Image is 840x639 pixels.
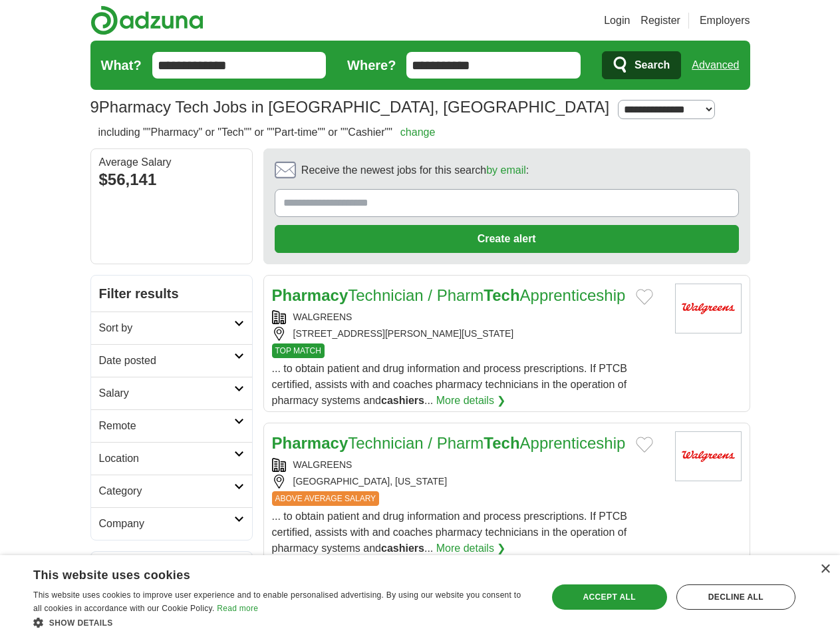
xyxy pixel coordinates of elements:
[99,418,234,434] h2: Remote
[99,516,234,532] h2: Company
[381,542,424,554] strong: cashiers
[272,286,626,304] a: PharmacyTechnician / PharmTechApprenticeship
[90,95,99,119] span: 9
[484,434,519,452] strong: Tech
[347,55,396,75] label: Where?
[675,284,742,333] img: Walgreens logo
[272,434,626,452] a: PharmacyTechnician / PharmTechApprenticeship
[272,286,349,304] strong: Pharmacy
[33,590,521,613] span: This website uses cookies to improve user experience and to enable personalised advertising. By u...
[49,618,113,628] span: Show details
[99,168,244,192] div: $56,141
[99,483,234,499] h2: Category
[33,563,498,583] div: This website uses cookies
[272,511,628,554] span: ... to obtain patient and drug information and process prescriptions. If PTCB certified, assists ...
[676,584,795,610] div: Decline all
[293,312,352,322] a: WALGREENS
[217,604,258,613] a: Read more, opens a new window
[636,437,653,453] button: Add to favorite jobs
[272,363,628,406] span: ... to obtain patient and drug information and process prescriptions. If PTCB certified, assists ...
[99,353,234,369] h2: Date posted
[400,126,436,138] a: change
[640,13,680,29] a: Register
[272,491,380,506] span: ABOVE AVERAGE SALARY
[99,451,234,467] h2: Location
[272,327,664,341] div: [STREET_ADDRESS][PERSON_NAME][US_STATE]
[91,409,252,442] a: Remote
[90,5,204,35] img: Adzuna logo
[602,51,681,79] button: Search
[484,286,519,304] strong: Tech
[636,289,653,305] button: Add to favorite jobs
[99,157,244,168] div: Average Salary
[700,13,750,29] a: Employers
[552,584,667,610] div: Accept all
[91,442,252,475] a: Location
[91,312,252,344] a: Sort by
[820,564,830,574] div: Close
[272,343,325,358] span: TOP MATCH
[604,13,630,29] a: Login
[91,276,252,312] h2: Filter results
[99,385,234,401] h2: Salary
[101,55,142,75] label: What?
[293,459,352,470] a: WALGREENS
[91,344,252,377] a: Date posted
[91,475,252,507] a: Category
[91,507,252,540] a: Company
[33,616,531,629] div: Show details
[634,52,670,79] span: Search
[91,377,252,409] a: Salary
[436,393,506,409] a: More details ❯
[272,434,349,452] strong: Pharmacy
[692,52,739,79] a: Advanced
[675,431,742,481] img: Walgreens logo
[275,225,739,253] button: Create alert
[486,164,526,176] a: by email
[301,162,529,178] span: Receive the newest jobs for this search :
[272,475,664,489] div: [GEOGRAPHIC_DATA], [US_STATE]
[99,320,234,336] h2: Sort by
[98,124,436,140] h2: including ""Pharmacy" or "Tech"" or ""Part-time"" or ""Cashier""
[436,540,506,556] a: More details ❯
[381,395,424,406] strong: cashiers
[90,98,610,116] h1: Pharmacy Tech Jobs in [GEOGRAPHIC_DATA], [GEOGRAPHIC_DATA]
